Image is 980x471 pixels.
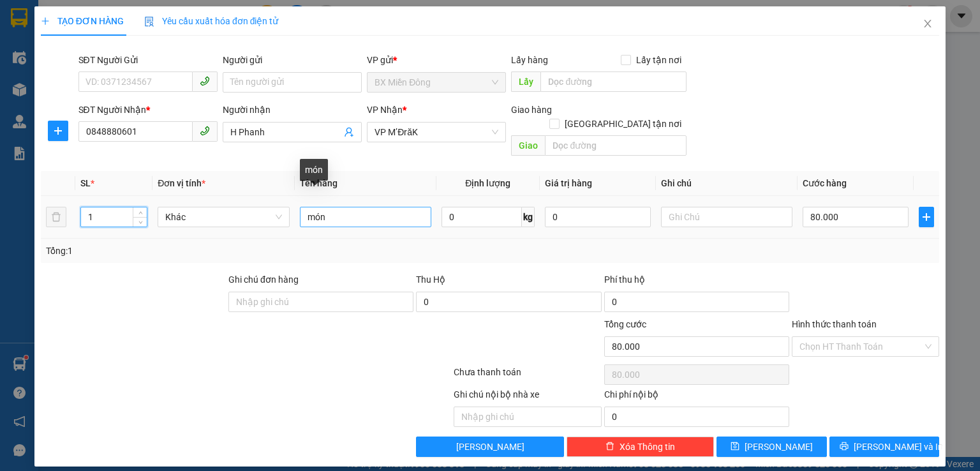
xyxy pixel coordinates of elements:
span: Định lượng [465,178,510,188]
span: plus [48,126,68,136]
div: Phí thu hộ [604,273,789,292]
input: Ghi Chú [661,207,792,227]
span: Cước hàng [803,178,847,188]
th: Ghi chú [656,171,798,196]
span: BX Miền Đông [375,73,498,92]
span: close [923,19,933,29]
span: Yêu cầu xuất hóa đơn điện tử [144,16,279,26]
span: [PERSON_NAME] [745,440,813,454]
span: Thu Hộ [416,274,445,285]
span: [PERSON_NAME] [456,440,524,454]
span: VP Nhận [367,105,403,115]
span: VP M’ĐrăK [375,123,498,142]
div: SĐT Người Nhận [78,103,218,117]
div: Người nhận [223,103,362,117]
span: Giá trị hàng [545,178,592,188]
span: Khác [165,207,281,227]
span: up [137,209,144,217]
span: plus [919,212,933,222]
button: save[PERSON_NAME] [716,437,827,457]
button: delete [46,207,66,227]
div: món [300,159,328,181]
label: Hình thức thanh toán [792,319,877,329]
span: kg [522,207,535,227]
span: SL [80,178,91,188]
button: printer[PERSON_NAME] và In [829,437,940,457]
span: delete [605,442,614,452]
button: Close [910,6,946,42]
button: plus [48,121,68,141]
span: Lấy hàng [511,55,548,65]
div: SĐT Người Gửi [78,53,218,67]
input: Dọc đường [540,71,687,92]
div: Ghi chú nội bộ nhà xe [454,387,601,407]
img: icon [144,17,154,27]
span: Lấy tận nơi [631,53,687,67]
span: save [731,442,739,452]
input: 0 [545,207,651,227]
span: Xóa Thông tin [620,440,675,454]
div: Người gửi [223,53,362,67]
span: Decrease Value [133,217,147,227]
label: Ghi chú đơn hàng [228,274,299,285]
span: [GEOGRAPHIC_DATA] tận nơi [560,117,687,131]
button: deleteXóa Thông tin [567,437,714,457]
div: Chưa thanh toán [452,365,602,387]
input: VD: Bàn, Ghế [300,207,431,227]
input: Nhập ghi chú [454,407,601,427]
span: Giao [511,135,545,156]
span: Giao hàng [511,105,552,115]
div: VP gửi [367,53,506,67]
span: user-add [344,127,354,137]
span: Increase Value [133,207,147,217]
span: TẠO ĐƠN HÀNG [41,16,124,26]
div: Tổng: 1 [46,244,379,258]
span: phone [200,76,210,86]
button: plus [919,207,934,227]
span: phone [200,126,210,136]
input: Ghi chú đơn hàng [228,292,413,312]
input: Dọc đường [545,135,687,156]
span: Tổng cước [604,319,646,329]
button: [PERSON_NAME] [416,437,563,457]
span: printer [840,442,849,452]
span: plus [41,17,50,26]
span: Đơn vị tính [158,178,205,188]
div: Chi phí nội bộ [604,387,789,407]
span: down [137,218,144,226]
span: Lấy [511,71,540,92]
span: [PERSON_NAME] và In [854,440,943,454]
